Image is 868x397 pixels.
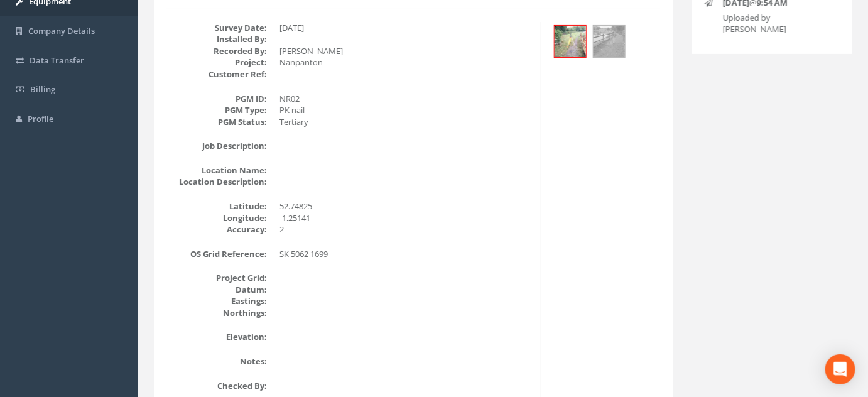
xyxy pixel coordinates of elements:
[166,33,267,45] dt: Installed By:
[279,22,531,34] dd: [DATE]
[555,26,586,57] img: 662687d8-6928-8653-e789-7c09ba2b4139_0a02c94a-e94a-4925-4b47-1b9d97bd5976_thumb.jpg
[166,212,267,224] dt: Longitude:
[166,93,267,105] dt: PGM ID:
[279,93,531,105] dd: NR02
[166,104,267,116] dt: PGM Type:
[166,224,267,236] dt: Accuracy:
[166,380,267,392] dt: Checked By:
[166,331,267,343] dt: Elevation:
[279,224,531,236] dd: 2
[825,354,855,384] div: Open Intercom Messenger
[30,84,55,95] span: Billing
[166,356,267,367] dt: Notes:
[166,248,267,260] dt: OS Grid Reference:
[166,295,267,307] dt: Eastings:
[166,116,267,128] dt: PGM Status:
[28,25,95,36] span: Company Details
[28,113,53,124] span: Profile
[279,116,531,128] dd: Tertiary
[166,165,267,177] dt: Location Name:
[279,248,531,260] dd: SK 5062 1699
[166,176,267,188] dt: Location Description:
[166,45,267,57] dt: Recorded By:
[166,272,267,284] dt: Project Grid:
[166,57,267,68] dt: Project:
[594,26,625,57] img: 662687d8-6928-8653-e789-7c09ba2b4139_c5387ee5-1db8-e662-6c70-ae520f4fcbe5_thumb.jpg
[166,140,267,152] dt: Job Description:
[279,45,531,57] dd: [PERSON_NAME]
[279,212,531,224] dd: -1.25141
[279,200,531,212] dd: 52.74825
[166,68,267,80] dt: Customer Ref:
[30,55,84,66] span: Data Transfer
[279,104,531,116] dd: PK nail
[724,12,833,35] p: Uploaded by [PERSON_NAME]
[166,22,267,34] dt: Survey Date:
[166,284,267,296] dt: Datum:
[166,200,267,212] dt: Latitude:
[279,57,531,68] dd: Nanpanton
[166,307,267,319] dt: Northings:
